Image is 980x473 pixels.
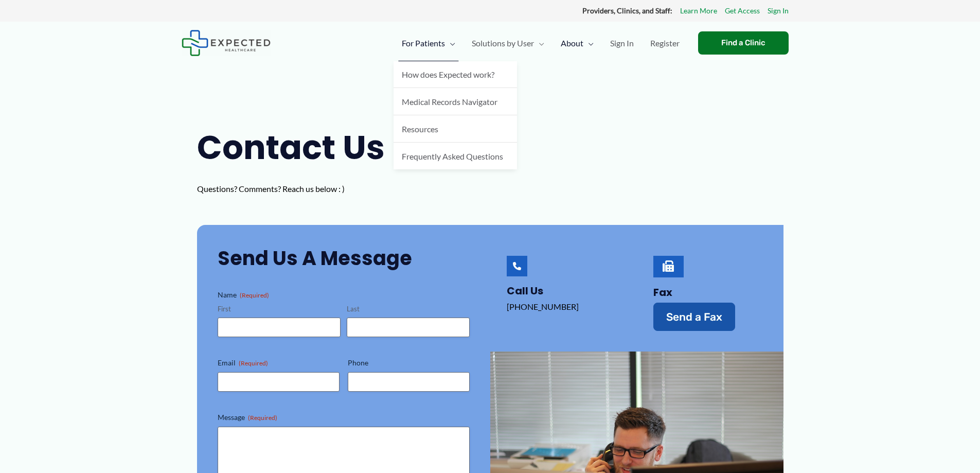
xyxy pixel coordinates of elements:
[394,88,517,115] a: Medical Records Navigator
[394,115,517,143] a: Resources
[725,4,760,17] a: Get Access
[218,290,269,300] legend: Name
[768,4,789,17] a: Sign In
[698,31,789,55] a: Find a Clinic
[653,286,763,299] h4: Fax
[666,311,722,322] span: Send a Fax
[197,181,408,197] p: Questions? Comments? Reach us below : )
[239,359,268,367] span: (Required)
[472,25,534,61] span: Solutions by User
[218,358,340,368] label: Email
[394,143,517,169] a: Frequently Asked Questions
[680,4,717,17] a: Learn More
[445,25,455,61] span: Menu Toggle
[610,25,634,61] span: Sign In
[394,25,688,61] nav: Primary Site Navigation
[394,61,517,89] a: How does Expected work?
[642,25,688,61] a: Register
[182,30,271,56] img: Expected Healthcare Logo - side, dark font, small
[348,358,470,368] label: Phone
[218,246,470,271] h2: Send Us a Message
[583,25,594,61] span: Menu Toggle
[582,6,672,15] strong: Providers, Clinics, and Staff:
[402,25,445,61] span: For Patients
[197,125,408,171] h1: Contact Us
[347,304,470,314] label: Last
[561,25,583,61] span: About
[402,151,503,161] span: Frequently Asked Questions
[650,25,680,61] span: Register
[402,69,494,79] span: How does Expected work?
[402,124,438,134] span: Resources
[653,303,735,331] a: Send a Fax
[602,25,642,61] a: Sign In
[553,25,602,61] a: AboutMenu Toggle
[534,25,544,61] span: Menu Toggle
[240,291,269,299] span: (Required)
[218,304,341,314] label: First
[248,414,277,422] span: (Required)
[507,299,616,314] p: [PHONE_NUMBER]‬‬
[218,412,470,423] label: Message
[507,284,543,298] a: Call Us
[507,256,527,276] a: Call Us
[394,25,464,61] a: For PatientsMenu Toggle
[464,25,553,61] a: Solutions by UserMenu Toggle
[402,97,497,107] span: Medical Records Navigator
